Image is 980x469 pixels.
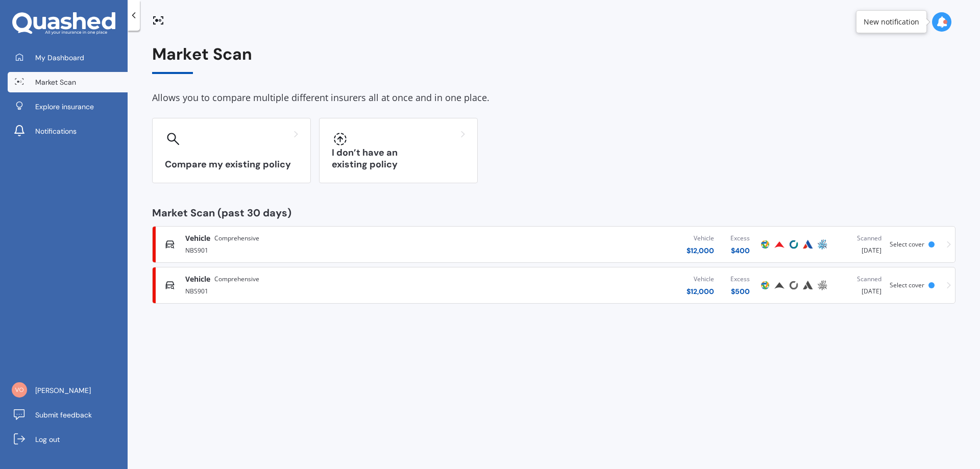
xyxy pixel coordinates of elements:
div: New notification [864,17,919,27]
div: $ 500 [730,286,750,297]
img: Provident [773,238,786,251]
div: $ 12,000 [687,286,714,297]
img: AMP [816,279,828,291]
a: VehicleComprehensiveNBS901Vehicle$12,000Excess$400ProtectaProvidentCoveAutosureAMPScanned[DATE]Se... [152,226,955,263]
h3: Compare my existing policy [165,159,298,170]
a: Explore insurance [8,96,128,117]
img: Cove [788,238,800,251]
div: Vehicle [687,233,714,243]
div: $ 400 [730,245,750,256]
img: AMP [816,238,828,251]
a: My Dashboard [8,47,128,68]
img: Protecta [759,238,771,251]
div: [DATE] [838,274,881,297]
div: $ 12,000 [687,245,714,256]
span: My Dashboard [35,53,84,63]
img: Cove [788,279,800,291]
span: Select cover [890,240,924,249]
img: Protecta [759,279,771,291]
div: NBS901 [185,284,461,297]
span: Comprehensive [214,274,259,284]
a: Log out [8,429,128,450]
a: Submit feedback [8,405,128,425]
a: Market Scan [8,72,128,92]
div: Market Scan [152,45,955,74]
a: [PERSON_NAME] [8,380,128,401]
span: Log out [35,434,60,445]
img: Autosure [802,279,814,291]
div: Allows you to compare multiple different insurers all at once and in one place. [152,90,955,106]
span: Submit feedback [35,410,92,420]
div: Excess [730,233,750,243]
div: Scanned [838,274,881,284]
div: Market Scan (past 30 days) [152,208,955,218]
img: Provident [773,279,786,291]
span: Market Scan [35,77,76,87]
div: [DATE] [838,233,881,256]
span: Explore insurance [35,102,94,112]
span: Vehicle [185,274,210,284]
div: Excess [730,274,750,284]
img: 594c958d7eb7292215e9e040ab9b1775 [12,382,27,398]
span: Vehicle [185,233,210,243]
div: Vehicle [687,274,714,284]
span: [PERSON_NAME] [35,385,91,396]
div: Scanned [838,233,881,243]
img: Autosure [802,238,814,251]
span: Notifications [35,126,77,136]
a: VehicleComprehensiveNBS901Vehicle$12,000Excess$500ProtectaProvidentCoveAutosureAMPScanned[DATE]Se... [152,267,955,304]
a: Notifications [8,121,128,141]
h3: I don’t have an existing policy [332,147,465,170]
div: NBS901 [185,243,461,256]
span: Comprehensive [214,233,259,243]
span: Select cover [890,281,924,289]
